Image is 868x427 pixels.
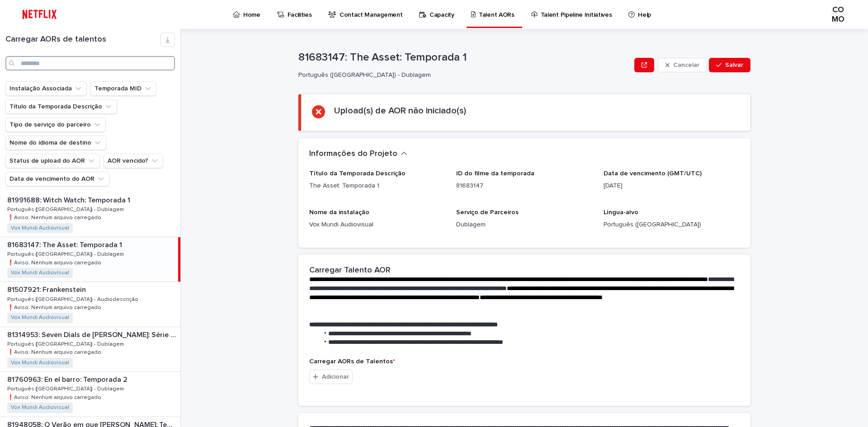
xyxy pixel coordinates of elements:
font: ❗️Aviso: Nenhum arquivo carregado [7,305,101,310]
button: Tipo de serviço do parceiro [5,117,106,132]
font: ID do filme da temporada [456,170,534,177]
font: 81314953: Seven Dials de [PERSON_NAME]: Série Limitada [7,331,200,338]
font: [DATE] [604,183,623,189]
a: Vox Mundi Audiovisual [11,404,69,411]
font: Vox Mundi Audiovisual [11,405,69,410]
button: Salvar [709,58,750,72]
button: Data de vencimento do AOR [5,172,109,186]
font: COMO [832,6,844,24]
font: ❗️Aviso: Nenhum arquivo carregado [7,350,101,355]
font: Português ([GEOGRAPHIC_DATA]) - Dublagem [7,386,124,392]
img: ifQbXi3ZQGMSEF7WDB7W [18,5,61,23]
font: 81683147: The Asset: Temporada 1 [298,52,467,63]
font: 81683147: The Asset: Temporada 1 [7,241,122,249]
button: Nome do idioma de destino [5,136,106,150]
font: 81507921: Frankenstein [7,286,86,293]
button: Informações do Projeto [309,149,407,159]
a: Vox Mundi Audiovisual [11,270,69,276]
font: Português ([GEOGRAPHIC_DATA]) - Dublagem [7,207,124,212]
a: Vox Mundi Audiovisual [11,314,69,321]
font: Salvar [725,62,743,68]
font: Cancelar [673,62,699,68]
font: 81760963: En el barro: Temporada 2 [7,376,127,383]
button: Temporada MID [90,81,156,96]
font: Vox Mundi Audiovisual [309,221,373,228]
font: Serviço de Parceiros [456,209,519,216]
button: Status de upload do AOR [5,154,100,168]
font: Vox Mundi Audiovisual [11,225,69,231]
font: Upload(s) de AOR não iniciado(s) [334,106,466,115]
a: Vox Mundi Audiovisual [11,225,69,231]
font: Carregar AORs de talentos [5,35,106,43]
font: Data de vencimento (GMT/UTC) [604,170,702,177]
button: Adicionar [309,370,353,384]
input: Procurar [5,56,175,70]
font: Português ([GEOGRAPHIC_DATA]) [604,221,701,228]
font: Português ([GEOGRAPHIC_DATA]) - Dublagem [7,342,124,347]
font: Português ([GEOGRAPHIC_DATA]) - Dublagem [7,252,124,257]
font: Português ([GEOGRAPHIC_DATA]) - Dublagem [298,72,431,78]
font: ❗️Aviso: Nenhum arquivo carregado [7,260,101,266]
font: The Asset: Temporada 1 [309,183,379,189]
font: ❗️Aviso: Nenhum arquivo carregado [7,395,101,400]
font: 81683147 [456,183,483,189]
font: Carregar AORs de Talentos [309,358,393,365]
font: Informações do Projeto [309,150,397,158]
button: Título da Temporada Descrição [5,99,117,114]
font: Dublagem [456,221,486,228]
font: Vox Mundi Audiovisual [11,315,69,320]
font: Título da Temporada Descrição [309,170,406,177]
font: Carregar Talento AOR [309,266,391,274]
a: Vox Mundi Audiovisual [11,360,69,366]
font: Adicionar [322,374,349,380]
font: 81991688: Witch Watch: Temporada 1 [7,197,130,204]
font: Língua-alvo [604,209,638,216]
button: AOR vencido? [104,154,163,168]
font: Nome da instalação [309,209,369,216]
p: 81314953: Seven Dials de Agatha Christie: Série Limitada [7,329,179,339]
font: Português ([GEOGRAPHIC_DATA]) - Audiodescrição [7,297,138,302]
button: Instalação Associada [5,81,87,96]
font: Vox Mundi Audiovisual [11,270,69,276]
font: ❗️Aviso: Nenhum arquivo carregado [7,215,101,221]
button: Cancelar [658,58,707,72]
